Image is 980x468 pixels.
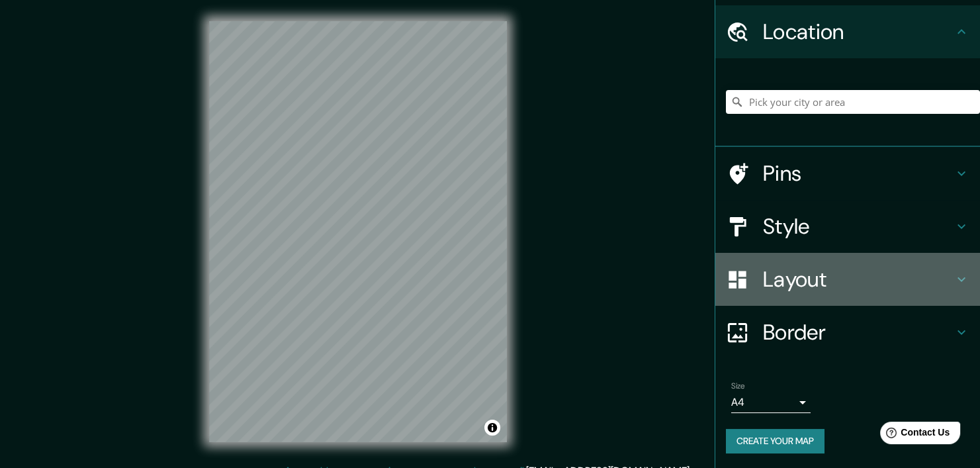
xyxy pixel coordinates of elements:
input: Pick your city or area [726,90,980,114]
button: Create your map [726,429,824,453]
div: A4 [731,392,811,413]
h4: Style [763,213,954,240]
canvas: Map [209,21,507,442]
div: Pins [715,147,980,200]
button: Toggle attribution [484,420,500,436]
h4: Location [763,19,954,45]
iframe: Help widget launcher [862,416,965,453]
h4: Layout [763,266,954,293]
div: Layout [715,253,980,306]
h4: Border [763,319,954,346]
div: Border [715,306,980,359]
h4: Pins [763,160,954,187]
div: Style [715,200,980,253]
div: Location [715,5,980,58]
label: Size [731,381,745,392]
